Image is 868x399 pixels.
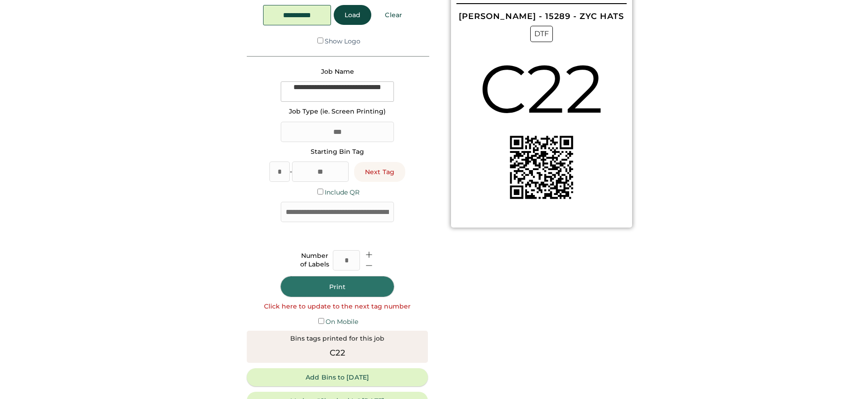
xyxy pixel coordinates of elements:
[289,107,386,116] div: Job Type (ie. Screen Printing)
[374,5,413,25] button: Clear
[264,302,411,311] div: Click here to update to the next tag number
[326,318,358,326] label: On Mobile
[311,147,364,157] div: Starting Bin Tag
[479,42,604,136] div: C22
[354,162,405,182] button: Next Tag
[290,167,292,176] div: -
[247,368,428,386] button: Add Bins to [DATE]
[281,276,394,297] button: Print
[530,26,553,42] div: DTF
[290,334,384,343] div: Bins tags printed for this job
[459,12,624,20] div: [PERSON_NAME] - 15289 - ZYC HATS
[300,252,329,269] div: Number of Labels
[321,67,354,76] div: Job Name
[334,5,371,25] button: Load
[325,188,360,196] label: Include QR
[325,37,360,45] label: Show Logo
[330,347,345,359] div: C22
